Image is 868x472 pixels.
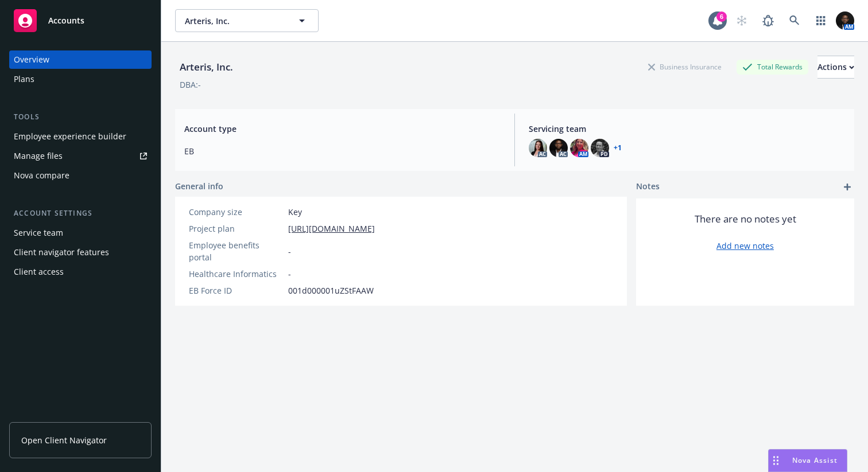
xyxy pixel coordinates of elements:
div: Plans [14,70,34,88]
span: Arteris, Inc. [185,15,284,27]
a: [URL][DOMAIN_NAME] [288,223,375,235]
div: Client access [14,263,64,281]
a: Report a Bug [757,9,780,32]
span: Open Client Navigator [21,434,107,446]
img: photo [570,139,588,157]
span: Accounts [48,16,84,25]
a: Overview [9,50,152,69]
span: EB [184,145,501,157]
div: Total Rewards [737,60,808,74]
span: Notes [636,180,660,194]
span: Nova Assist [792,455,838,465]
a: Client access [9,263,152,281]
span: - [288,268,291,280]
div: 6 [716,11,727,22]
div: Account settings [9,208,152,219]
a: Switch app [809,9,832,32]
div: Arteris, Inc. [175,60,238,75]
div: Company size [189,206,284,218]
img: photo [529,139,547,157]
div: Employee experience builder [14,127,126,146]
a: Nova compare [9,166,152,185]
div: Healthcare Informatics [189,268,284,280]
a: Manage files [9,147,152,165]
div: Manage files [14,147,63,165]
div: Business Insurance [642,60,727,74]
a: +1 [614,145,622,151]
div: Actions [817,56,854,78]
img: photo [549,139,568,157]
span: Account type [184,123,501,135]
span: 001d000001uZStFAAW [288,284,374,297]
a: Search [783,9,806,32]
a: add [840,180,854,194]
span: There are no notes yet [695,212,796,226]
a: Service team [9,224,152,242]
span: General info [175,180,223,192]
a: Employee experience builder [9,127,152,146]
div: Tools [9,111,152,123]
div: EB Force ID [189,284,284,297]
img: photo [591,139,609,157]
a: Client navigator features [9,243,152,262]
span: - [288,245,291,258]
button: Arteris, Inc. [175,9,319,32]
a: Accounts [9,5,152,37]
div: Project plan [189,223,284,235]
img: photo [836,11,854,30]
div: Client navigator features [14,243,109,262]
span: Servicing team [529,123,845,135]
a: Add new notes [716,240,774,252]
div: Service team [14,224,63,242]
a: Start snowing [730,9,753,32]
div: Nova compare [14,166,69,185]
div: Overview [14,50,49,69]
button: Nova Assist [768,449,847,472]
span: Key [288,206,302,218]
div: Drag to move [769,450,783,471]
a: Plans [9,70,152,88]
div: DBA: - [180,79,201,91]
button: Actions [817,56,854,79]
div: Employee benefits portal [189,239,284,263]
